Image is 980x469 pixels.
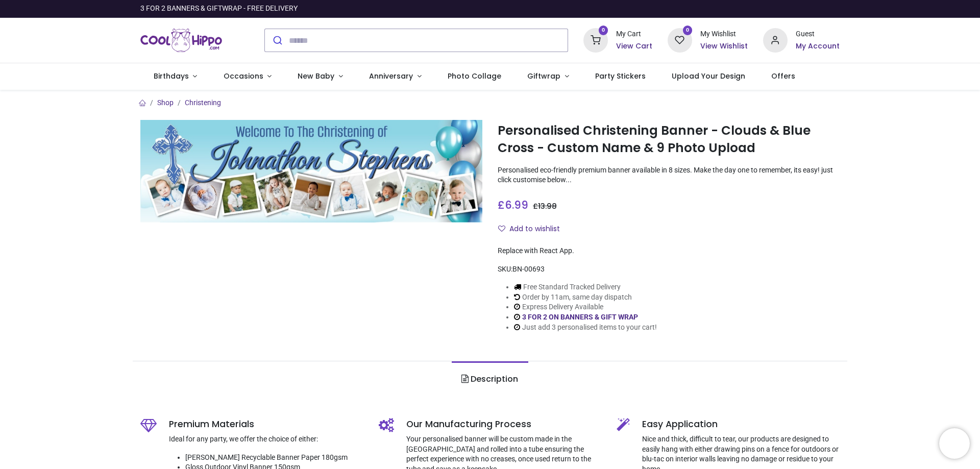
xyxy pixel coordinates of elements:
h5: Premium Materials [169,418,363,431]
img: Cool Hippo [140,26,222,55]
div: My Wishlist [700,29,748,39]
a: Birthdays [140,63,210,90]
img: Personalised Christening Banner - Clouds & Blue Cross - Custom Name & 9 Photo Upload [140,120,482,223]
span: 6.99 [505,198,528,212]
span: Occasions [224,71,263,81]
span: Photo Collage [448,71,501,81]
iframe: Customer reviews powered by Trustpilot [625,4,840,14]
a: 0 [583,36,608,44]
button: Add to wishlistAdd to wishlist [498,220,569,238]
div: Replace with React App. [498,246,840,256]
a: Giftwrap [514,63,582,90]
a: 0 [668,36,692,44]
span: 13.98 [538,201,557,211]
p: Personalised eco-friendly premium banner available in 8 sizes. Make the day one to remember, its ... [498,165,840,185]
span: Offers [771,71,795,81]
a: New Baby [285,63,356,90]
div: My Cart [616,29,652,39]
a: Anniversary [356,63,434,90]
div: 3 FOR 2 BANNERS & GIFTWRAP - FREE DELIVERY [140,4,298,14]
span: £ [498,198,528,212]
li: Just add 3 personalised items to your cart! [514,323,657,333]
span: Party Stickers [595,71,646,81]
span: Anniversary [369,71,413,81]
span: Birthdays [154,71,189,81]
h5: Easy Application [642,418,840,431]
span: £ [533,201,557,211]
span: BN-00693 [512,265,545,273]
a: View Cart [616,41,652,52]
p: Ideal for any party, we offer the choice of either: [169,434,363,445]
button: Submit [265,29,289,52]
sup: 0 [683,26,693,35]
span: Giftwrap [527,71,560,81]
li: Free Standard Tracked Delivery [514,282,657,292]
a: View Wishlist [700,41,748,52]
sup: 0 [599,26,608,35]
span: Upload Your Design [672,71,745,81]
a: Logo of Cool Hippo [140,26,222,55]
iframe: Brevo live chat [939,428,970,459]
i: Add to wishlist [498,225,505,232]
span: New Baby [298,71,334,81]
div: SKU: [498,264,840,275]
a: Christening [185,98,221,107]
li: Order by 11am, same day dispatch [514,292,657,303]
a: 3 FOR 2 ON BANNERS & GIFT WRAP [522,313,638,321]
h1: Personalised Christening Banner - Clouds & Blue Cross - Custom Name & 9 Photo Upload [498,122,840,157]
div: Guest [796,29,840,39]
li: Express Delivery Available [514,302,657,312]
li: [PERSON_NAME] Recyclable Banner Paper 180gsm [185,453,363,463]
h5: Our Manufacturing Process [406,418,602,431]
a: Shop [157,98,174,107]
a: Occasions [210,63,285,90]
a: My Account [796,41,840,52]
a: Description [452,361,528,397]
